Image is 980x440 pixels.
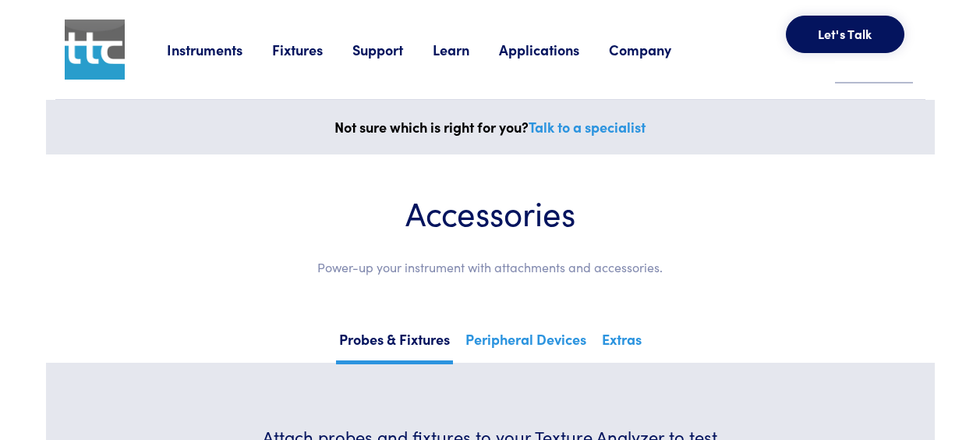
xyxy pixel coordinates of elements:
a: Instruments [167,40,272,59]
a: Applications [499,40,609,59]
button: Let's Talk [786,16,904,53]
a: Peripheral Devices [462,326,589,360]
a: Support [352,40,433,59]
a: Fixtures [272,40,352,59]
a: Company [609,40,701,59]
p: Not sure which is right for you? [55,115,925,139]
a: Probes & Fixtures [336,326,453,364]
a: Learn [433,40,499,59]
img: ttc_logo_1x1_v1.0.png [65,20,125,80]
a: Talk to a specialist [529,117,646,137]
p: Power-up your instrument with attachments and accessories. [93,257,888,278]
a: Extras [599,326,645,360]
h1: Accessories [93,192,888,233]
